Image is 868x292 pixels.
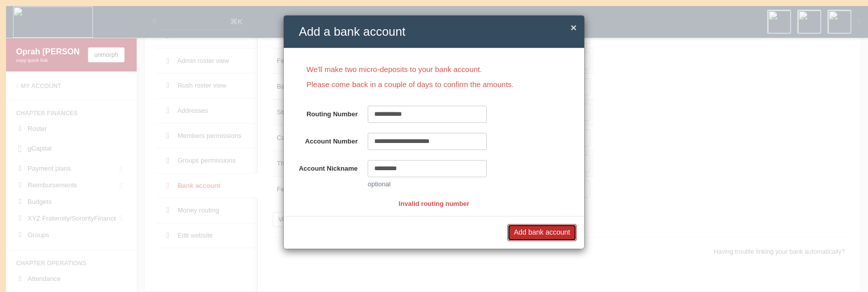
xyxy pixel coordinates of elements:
button: Add bank account [507,224,577,241]
label: Routing Number [291,106,363,123]
h4: Add a bank account [299,23,577,40]
span: × [571,22,577,33]
p: We'll make two micro-deposits to your bank account. [291,63,577,76]
p: Please come back in a couple of days to confirm the amounts. [291,79,577,91]
label: Account Number [291,133,363,150]
div: Invalid routing number [291,199,577,209]
label: Account Nickname [291,160,363,189]
div: optional [368,180,487,189]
